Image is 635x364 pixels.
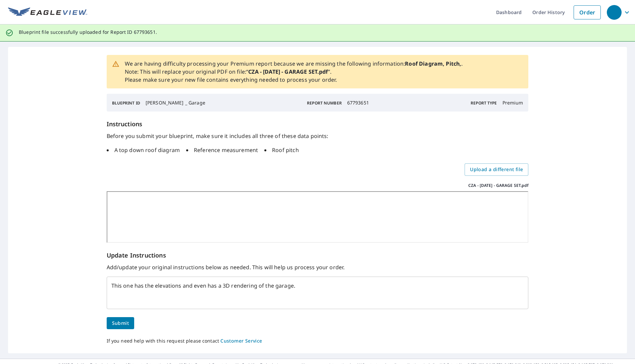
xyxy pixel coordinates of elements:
[186,146,258,154] li: Reference measurement
[307,100,341,106] p: Report Number
[248,68,328,75] strong: CZA - [DATE] - GARAGE SET.pdf
[107,337,529,345] p: If you need help with this request please contact
[107,146,180,154] li: A top down roof diagram
[405,60,461,67] strong: Roof Diagram, Pitch,
[112,319,129,327] span: Submit
[264,146,299,154] li: Roof pitch
[112,100,140,106] p: Blueprint ID
[107,251,529,260] p: Update Instructions
[107,263,529,271] p: Add/update your original instructions below as needed. This will help us process your order.
[574,5,601,19] a: Order
[8,7,87,17] img: EV Logo
[146,99,205,106] p: [PERSON_NAME] _ Garage
[471,100,497,106] p: Report Type
[107,132,529,140] p: Before you submit your blueprint, make sure it includes all three of these data points:
[502,99,523,106] p: Premium
[465,163,528,176] label: Upload a different file
[220,337,262,345] button: Customer Service
[347,99,369,106] p: 67793651
[470,165,523,174] span: Upload a different file
[107,120,529,129] h6: Instructions
[107,191,529,243] iframe: CZA - 2025.10.02 - GARAGE SET.pdf
[107,317,134,330] button: Submit
[125,60,463,84] p: We are having difficulty processing your Premium report because we are missing the following info...
[468,183,528,189] p: CZA - [DATE] - GARAGE SET.pdf
[19,29,157,35] p: Blueprint file successfully uploaded for Report ID 67793651.
[111,283,524,303] textarea: This one has the elevations and even has a 3D rendering of the garage.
